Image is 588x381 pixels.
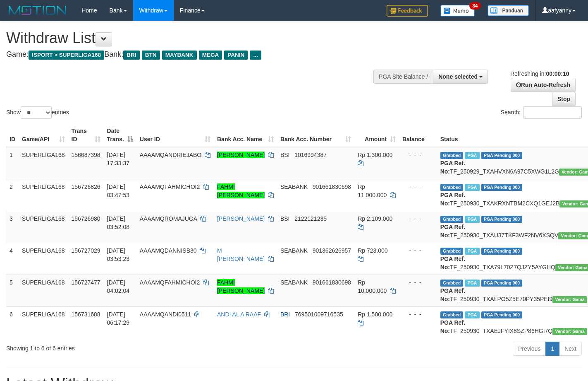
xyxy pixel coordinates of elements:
th: Amount: activate to sort column ascending [354,123,399,147]
div: - - - [402,183,434,191]
span: SEABANK [280,247,308,254]
a: [PERSON_NAME] [217,215,265,222]
span: BRI [123,51,139,60]
span: Copy 901362626957 to clipboard [313,247,351,254]
b: PGA Ref. No: [440,319,465,334]
input: Search: [523,106,582,119]
th: Bank Acc. Name: activate to sort column ascending [214,123,277,147]
th: Date Trans.: activate to sort column descending [104,123,136,147]
td: 3 [6,211,19,243]
b: PGA Ref. No: [440,287,465,302]
span: Marked by aafromsomean [465,216,479,223]
th: ID [6,123,19,147]
th: Game/API: activate to sort column ascending [19,123,68,147]
div: - - - [402,151,434,159]
a: Previous [513,342,546,356]
span: Grabbed [440,248,464,255]
td: SUPERLIGA168 [19,243,68,275]
td: SUPERLIGA168 [19,306,68,338]
span: Grabbed [440,216,464,223]
span: PANIN [224,51,248,60]
td: 1 [6,147,19,179]
span: Rp 10.000.000 [358,279,387,294]
h1: Withdraw List [6,30,384,46]
span: [DATE] 03:53:23 [107,247,130,262]
span: 34 [469,2,480,10]
a: 1 [545,342,559,356]
span: PGA Pending [481,184,523,191]
img: panduan.png [488,5,529,16]
a: Run Auto-Refresh [511,78,576,92]
div: - - - [402,278,434,287]
span: MAYBANK [162,51,197,60]
a: FAHMI [PERSON_NAME] [217,279,265,294]
div: PGA Site Balance / [373,70,433,84]
span: Rp 1.500.000 [358,311,392,318]
span: AAAAMQANDI0511 [140,311,191,318]
span: Rp 1.300.000 [358,152,392,158]
span: BRI [280,311,290,318]
span: SEABANK [280,183,308,190]
span: Grabbed [440,280,464,287]
div: - - - [402,246,434,255]
span: Copy 1016994387 to clipboard [294,152,327,158]
span: PGA Pending [481,152,523,159]
a: [PERSON_NAME] [217,152,265,158]
b: PGA Ref. No: [440,224,465,239]
h4: Game: Bank: [6,51,384,59]
th: Balance [399,123,437,147]
button: None selected [433,70,488,84]
span: AAAAMQFAHMICHOI2 [140,183,200,190]
span: [DATE] 17:33:37 [107,152,130,166]
b: PGA Ref. No: [440,192,465,207]
span: Vendor URL: https://trx31.1velocity.biz [552,296,587,303]
span: Copy 769501009716535 to clipboard [295,311,343,318]
span: 156687398 [72,152,100,158]
div: - - - [402,215,434,223]
img: MOTION_logo.png [6,4,69,17]
b: PGA Ref. No: [440,160,465,175]
span: Copy 2122121235 to clipboard [294,215,327,222]
span: Marked by aafandaneth [465,280,479,287]
span: BSI [280,152,290,158]
span: 156726826 [72,183,100,190]
span: PGA Pending [481,311,523,318]
td: SUPERLIGA168 [19,211,68,243]
a: ANDI AL A RAAF [217,311,261,318]
span: 156731688 [72,311,100,318]
span: AAAAMQANDRIEJABO [140,152,201,158]
td: SUPERLIGA168 [19,147,68,179]
a: Next [559,342,582,356]
img: Button%20Memo.svg [440,5,475,17]
td: 6 [6,306,19,338]
td: 2 [6,179,19,211]
span: AAAAMQDANNISB30 [140,247,197,254]
span: SEABANK [280,279,308,286]
span: BSI [280,215,290,222]
div: Showing 1 to 6 of 6 entries [6,341,239,352]
span: 156727029 [72,247,100,254]
span: PGA Pending [481,216,523,223]
span: Vendor URL: https://trx31.1velocity.biz [552,328,587,335]
span: BTN [142,51,160,60]
td: 4 [6,243,19,275]
span: Copy 901661830698 to clipboard [313,183,351,190]
span: Marked by aafsoycanthlai [465,152,479,159]
span: [DATE] 06:17:29 [107,311,130,326]
span: Rp 11.000.000 [358,183,387,198]
span: Grabbed [440,311,464,318]
a: M [PERSON_NAME] [217,247,265,262]
span: Rp 2.109.000 [358,215,392,222]
span: ... [250,51,261,60]
select: Showentries [21,106,52,119]
label: Show entries [6,106,69,119]
span: PGA Pending [481,248,523,255]
span: AAAAMQROMAJUGA [140,215,197,222]
th: User ID: activate to sort column ascending [136,123,214,147]
b: PGA Ref. No: [440,256,465,270]
span: Copy 901661830698 to clipboard [313,279,351,286]
div: - - - [402,310,434,318]
span: Refreshing in: [510,70,569,77]
img: Feedback.jpg [387,5,428,17]
span: Marked by aafandaneth [465,184,479,191]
